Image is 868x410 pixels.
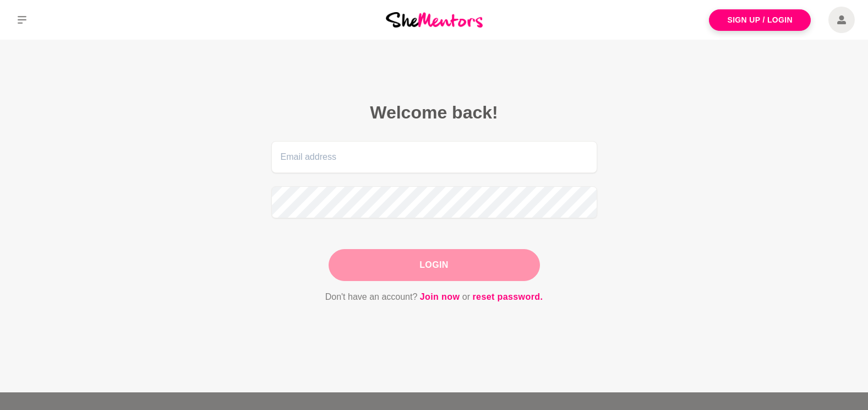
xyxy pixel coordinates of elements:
[271,141,597,173] input: Email address
[271,290,597,304] p: Don't have an account? or
[386,12,483,27] img: She Mentors Logo
[709,9,811,31] a: Sign Up / Login
[472,290,543,304] a: reset password.
[271,101,597,123] h2: Welcome back!
[420,290,460,304] a: Join now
